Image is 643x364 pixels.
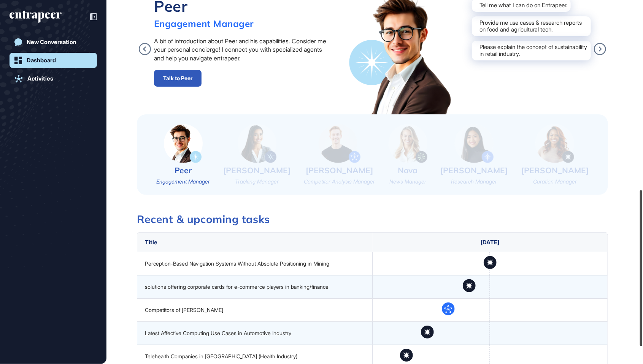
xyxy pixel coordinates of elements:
[455,124,494,163] img: reese-small.png
[10,35,97,50] a: New Conversation
[145,353,365,359] div: Telehealth Companies in [GEOGRAPHIC_DATA] (Health Industry)
[145,330,365,336] div: Latest Affective Computing Use Cases in Automotive Industry
[10,71,97,86] a: Activities
[154,18,254,29] div: Engagement Manager
[389,178,426,185] div: News Manager
[398,165,418,176] div: Nova
[521,165,589,176] div: [PERSON_NAME]
[10,53,97,68] a: Dashboard
[373,233,608,252] th: [DATE]
[238,124,276,163] img: tracy-small.png
[304,178,375,185] div: Competitor Analysis Manager
[137,214,608,225] h3: Recent & upcoming tasks
[472,16,591,36] div: Provide me use cases & research reports on food and agricultural tech.
[27,57,56,64] div: Dashboard
[137,233,373,252] th: Title
[27,39,76,46] div: New Conversation
[145,261,365,267] div: Perception-Based Navigation Systems Without Absolute Positioning in Mining
[441,165,508,176] div: [PERSON_NAME]
[235,178,279,185] div: Tracking Manager
[389,124,427,163] img: nova-small.png
[154,70,202,87] a: Talk to Peer
[154,37,332,62] div: A bit of introduction about Peer and his capabilities. Consider me your personal concierge! I con...
[535,124,574,163] img: curie-small.png
[451,178,497,185] div: Research Manager
[306,165,373,176] div: [PERSON_NAME]
[156,178,210,185] div: Engagement Manager
[472,41,591,60] div: Please explain the concept of sustainability in retail industry.
[319,124,360,163] img: nash-small.png
[175,165,192,176] div: Peer
[223,165,291,176] div: [PERSON_NAME]
[27,75,53,82] div: Activities
[145,307,365,313] div: Competitors of [PERSON_NAME]
[164,124,203,163] img: peer-small.png
[533,178,577,185] div: Curation Manager
[145,284,365,290] div: solutions offering corporate cards for e-commerce players in banking/finance
[10,11,62,23] div: entrapeer-logo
